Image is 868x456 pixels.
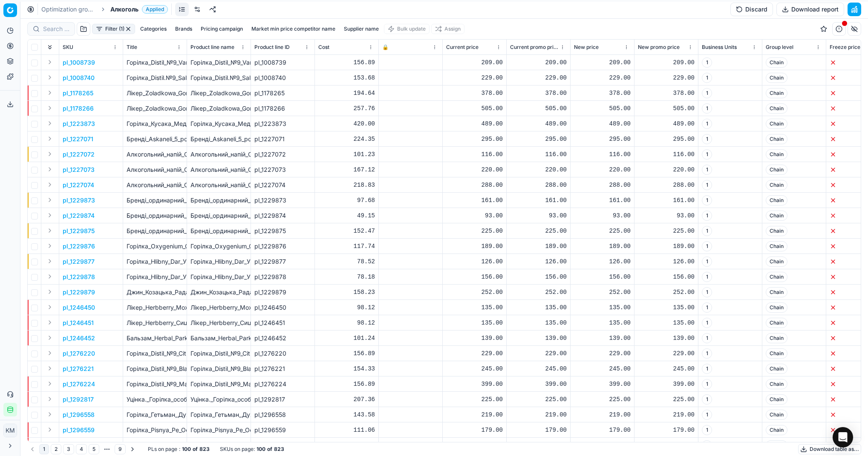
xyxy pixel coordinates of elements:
p: Горілка_Hlibny_Dar_Українська_Фірмова_40%_0.7_л [127,273,183,281]
span: Алкоголь [110,5,138,14]
button: pl_1229878 [63,273,95,281]
span: Applied [142,5,168,14]
div: 505.00 [510,104,567,113]
span: Group level [766,44,793,51]
div: 158.23 [318,288,375,296]
div: 135.00 [446,319,503,327]
div: 126.00 [574,257,631,266]
button: pl_1227072 [63,150,95,159]
div: Open Intercom Messenger [833,427,853,447]
p: Бренді_Askaneli_5_років_40%_0.5_л_у_подарунковій_коробці [127,135,183,143]
div: 116.00 [574,150,631,159]
div: 229.00 [574,74,631,82]
button: 9 [115,444,126,454]
p: Горілка_Oxygenium_Classic_40%_1_л [127,242,183,251]
div: 97.68 [318,196,375,205]
p: pl_1227071 [63,135,93,143]
div: 378.00 [446,89,503,97]
div: pl_1227073 [254,165,311,174]
div: pl_1008739 [254,58,311,67]
button: pl_1246452 [63,334,95,342]
div: 78.52 [318,257,375,266]
div: 295.00 [574,135,631,143]
span: 1 [702,226,712,236]
div: pl_1178265 [254,89,311,97]
button: 2 [51,444,61,454]
button: Expand [45,180,55,190]
span: 1 [702,241,712,251]
div: 209.00 [510,58,567,67]
p: pl_1296559 [63,426,95,434]
span: Chain [766,272,787,282]
button: pl_1276220 [63,349,95,358]
div: 257.76 [318,104,375,113]
span: Chain [766,318,787,328]
div: 156.00 [574,273,631,281]
div: 126.00 [510,257,567,266]
button: Filter (1) [92,24,135,34]
span: Cost [318,44,329,51]
div: 378.00 [510,89,567,97]
div: pl_1223873 [254,120,311,128]
button: Download table as... [798,444,861,454]
div: 117.74 [318,242,375,251]
p: pl_1227074 [63,181,94,189]
div: pl_1229873 [254,196,311,205]
div: 101.23 [318,150,375,159]
div: Бренді_ординарний_Aliko_C&W_36%_0.25_л [190,211,247,220]
span: 1 [702,73,712,83]
p: pl_1229875 [63,227,95,235]
button: pl_1229873 [63,196,95,205]
div: 126.00 [638,257,695,266]
button: Expand [45,225,55,236]
div: 135.00 [574,303,631,312]
button: Bulk update [384,24,430,34]
span: Chain [766,195,787,205]
div: Бренді_Askaneli_5_років_40%_0.5_л_у_подарунковій_коробці [190,135,247,143]
button: Expand [45,302,55,312]
div: 135.00 [510,303,567,312]
div: Алкогольний_напій_Cavo_D'oro_Original_28%_0.2_л [190,150,247,159]
button: Expand [45,118,55,128]
div: pl_1229875 [254,227,311,235]
button: Discard [730,3,773,16]
div: 209.00 [574,58,631,67]
span: 1 [702,287,712,297]
div: Горілка_Distil.№9_Salted_Karamel_38%_0.5_л [190,74,247,82]
span: Chain [766,241,787,251]
p: Лікер_Herbberry_Сицилійський_апельсин_30%_0.5_л [127,319,183,327]
strong: 100 [257,446,265,453]
button: Expand [45,241,55,251]
span: Chain [766,88,787,98]
div: Джин_Козацька_Рада_Export_Edition_40%_0.7_л [190,288,247,296]
p: pl_1276221 [63,365,94,373]
p: Алкогольний_напій_Cavo_D'oro_Original_28%_0.2_л [127,150,183,159]
div: 288.00 [638,181,695,189]
span: 1 [702,103,712,114]
div: 93.00 [638,211,695,220]
button: pl_1229877 [63,257,95,266]
button: Brands [172,24,196,34]
div: 218.83 [318,181,375,189]
span: Business Units [702,44,737,51]
strong: 823 [199,446,210,453]
button: Expand [45,379,55,389]
div: Горілка_Кусака_Медова_з_перцем_47%_0.5_л [190,120,247,128]
button: Expand [45,57,55,67]
button: Expand [45,317,55,328]
span: Chain [766,226,787,236]
div: 225.00 [446,227,503,235]
button: Market min price competitor name [248,24,339,34]
button: 1 [39,444,49,454]
span: Chain [766,165,787,175]
span: 🔒 [382,44,389,51]
p: Лікер_Zoladkowa_Gorzka_Black_Cherry_30%_0.5_л [127,89,183,97]
span: Title [127,44,137,51]
button: pl_1246451 [63,319,94,327]
span: Chain [766,103,787,114]
p: Горілка_Distil.№9_Salted_Karamel_38%_0.5_л [127,74,183,82]
div: 161.00 [638,196,695,205]
span: Current promo price [510,44,558,51]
